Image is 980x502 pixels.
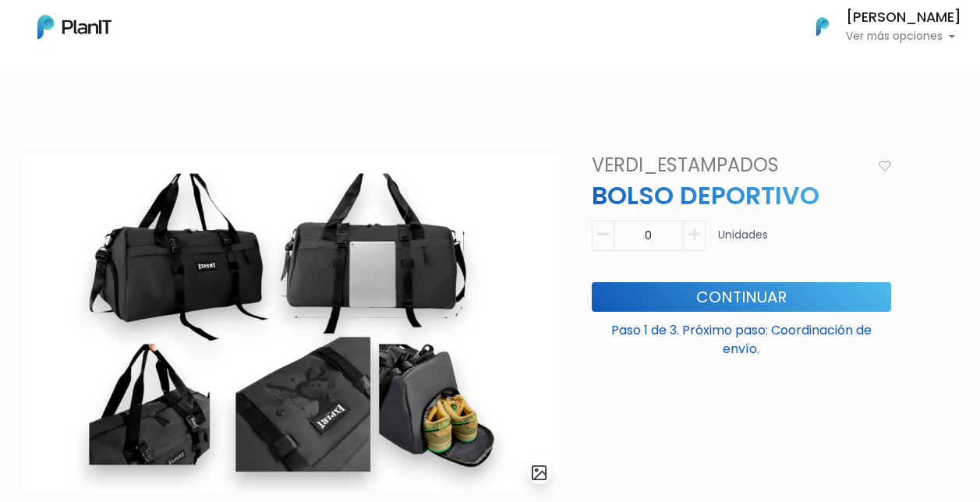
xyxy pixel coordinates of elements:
img: gallery-light [530,464,548,482]
button: Continuar [592,282,891,312]
p: BOLSO DEPORTIVO [582,177,900,214]
p: Ver más opciones [846,31,961,42]
img: 2000___2000-Photoroom__85_.jpg [23,154,561,491]
h4: VERDI_ESTAMPADOS [582,154,874,177]
button: PlanIt Logo [PERSON_NAME] Ver más opciones [796,6,961,47]
img: heart_icon [879,161,891,171]
h6: [PERSON_NAME] [846,11,961,25]
p: Paso 1 de 3. Próximo paso: Coordinación de envío. [592,315,891,359]
img: PlanIt Logo [37,15,111,39]
p: Unidades [718,227,768,257]
img: PlanIt Logo [805,9,840,44]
